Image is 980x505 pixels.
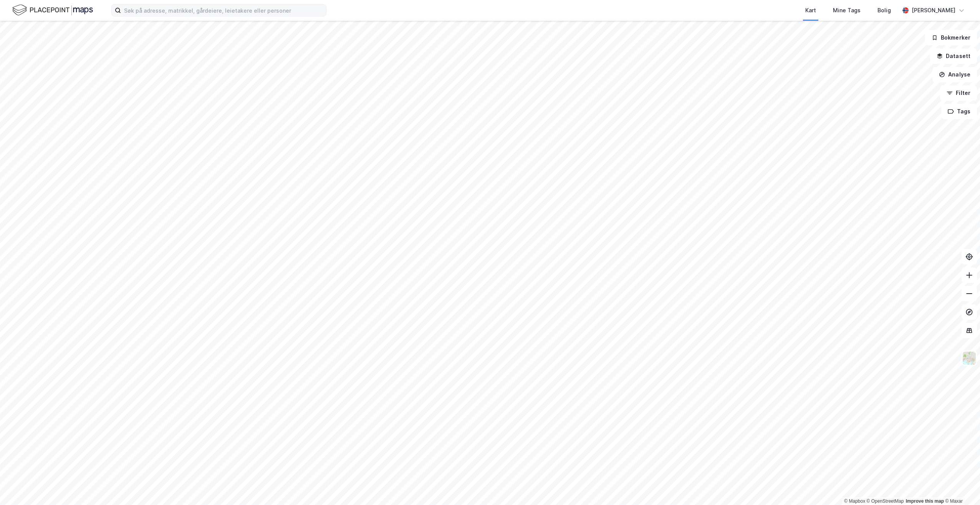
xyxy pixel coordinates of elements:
[906,498,944,504] a: Improve this map
[925,30,977,45] button: Bokmerker
[930,48,977,64] button: Datasett
[912,6,955,15] div: [PERSON_NAME]
[942,468,980,505] div: Kontrollprogram for chat
[867,498,904,504] a: OpenStreetMap
[844,498,865,504] a: Mapbox
[877,6,891,15] div: Bolig
[962,351,977,365] img: Z
[833,6,861,15] div: Mine Tags
[12,3,93,17] img: logo.f888ab2527a4732fd821a326f86c7f29.svg
[805,6,816,15] div: Kart
[121,5,326,16] input: Søk på adresse, matrikkel, gårdeiere, leietakere eller personer
[941,104,977,119] button: Tags
[942,468,980,505] iframe: Chat Widget
[940,85,977,101] button: Filter
[932,67,977,82] button: Analyse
